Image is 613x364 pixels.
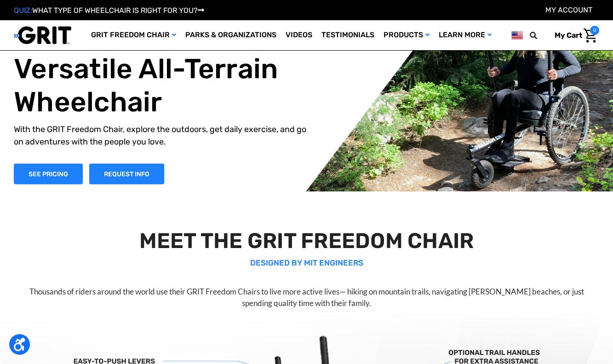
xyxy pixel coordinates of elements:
[584,29,597,43] img: Cart
[89,163,164,184] a: Slide number 1, Request Information
[534,26,548,45] input: Search
[14,163,83,184] a: Shop Now
[590,26,599,35] span: 0
[14,26,71,45] img: GRIT All-Terrain Wheelchair and Mobility Equipment
[434,20,496,50] a: Learn More
[379,20,434,50] a: Products
[511,29,523,41] img: us.png
[15,228,597,254] h2: MEET THE GRIT FREEDOM CHAIR
[545,6,592,14] a: Account
[15,257,597,269] p: DESIGNED BY MIT ENGINEERS
[15,286,597,309] p: Thousands of riders around the world use their GRIT Freedom Chairs to live more active lives— hik...
[86,20,181,50] a: GRIT Freedom Chair
[181,20,281,50] a: Parks & Organizations
[14,6,204,15] a: QUIZ:WHAT TYPE OF WHEELCHAIR IS RIGHT FOR YOU?
[14,6,32,15] span: QUIZ:
[281,20,317,50] a: Videos
[317,20,379,50] a: Testimonials
[14,19,314,118] h1: The World's Most Versatile All-Terrain Wheelchair
[14,123,314,148] p: With the GRIT Freedom Chair, explore the outdoors, get daily exercise, and go on adventures with ...
[555,31,582,40] span: My Cart
[548,26,599,45] a: Cart with 0 items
